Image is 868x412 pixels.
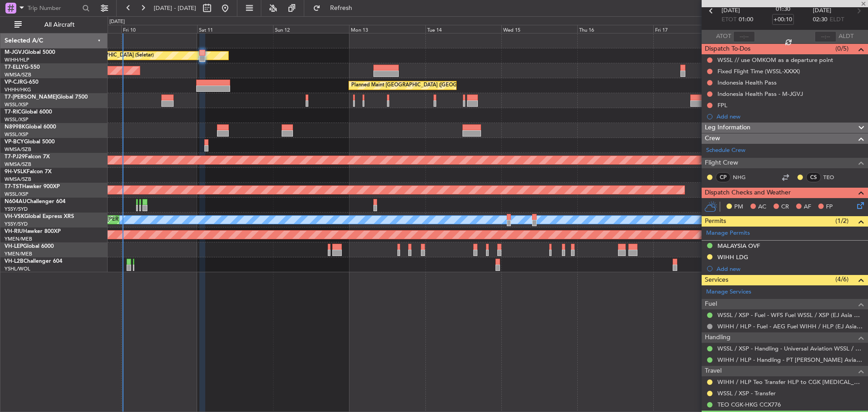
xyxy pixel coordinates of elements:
span: T7-TST [5,184,22,189]
div: Indonesia Health Pass - M-JGVJ [717,90,803,98]
div: WSSL // use OMKOM as a departure point [717,56,833,64]
span: VH-VSK [5,214,24,219]
span: Leg Information [705,123,750,133]
span: ALDT [839,32,854,41]
span: VP-CJR [5,80,23,85]
a: Manage Permits [706,229,750,238]
span: ATOT [716,32,731,41]
a: WMSA/SZB [5,71,31,78]
a: N8998KGlobal 6000 [5,124,56,130]
span: FP [826,203,833,212]
a: WSSL/XSP [5,116,28,123]
a: VH-L2BChallenger 604 [5,259,62,264]
a: Manage Services [706,288,751,297]
button: Refresh [309,1,363,15]
a: WMSA/SZB [5,176,31,183]
span: AC [758,203,766,212]
span: T7-[PERSON_NAME] [5,95,57,100]
div: Fri 10 [121,25,197,33]
a: 9H-VSLKFalcon 7X [5,169,52,175]
span: 01:00 [739,15,753,24]
a: VH-VSKGlobal Express XRS [5,214,74,219]
a: NHG [733,173,753,181]
a: YMEN/MEB [5,251,32,257]
a: WMSA/SZB [5,161,31,168]
span: [DATE] - [DATE] [154,4,196,12]
a: Schedule Crew [706,146,745,155]
div: Add new [717,113,863,120]
span: PM [734,203,743,212]
a: T7-TSTHawker 900XP [5,184,60,189]
span: N8998K [5,124,25,130]
div: CP [716,172,731,182]
span: VH-RIU [5,229,23,234]
span: 9H-VSLK [5,169,27,175]
a: N604AUChallenger 604 [5,199,66,204]
a: WIHH / HLP - Fuel - AEG Fuel WIHH / HLP (EJ Asia Only) [717,322,863,330]
a: WSSL / XSP - Transfer [717,389,776,397]
span: VH-LEP [5,244,23,249]
span: VH-L2B [5,259,24,264]
div: WIHH LDG [717,253,748,261]
span: M-JGVJ [5,50,24,55]
span: 01:30 [776,5,790,14]
span: All Aircraft [24,22,95,28]
a: VH-LEPGlobal 6000 [5,244,54,249]
a: VP-CJRG-650 [5,80,38,85]
a: WSSL/XSP [5,131,28,138]
span: Handling [705,332,731,343]
a: T7-PJ29Falcon 7X [5,154,50,160]
span: Services [705,275,728,285]
div: Add new [717,265,863,273]
a: TEO CGK-HKG CCX776 [717,401,781,408]
input: Trip Number [28,1,80,15]
span: Travel [705,366,722,376]
div: Fri 17 [653,25,729,33]
a: VP-BCYGlobal 5000 [5,139,55,145]
div: Planned Maint [GEOGRAPHIC_DATA] ([GEOGRAPHIC_DATA] Intl) [351,79,502,92]
button: All Aircraft [10,18,98,32]
a: T7-[PERSON_NAME]Global 7500 [5,95,88,100]
a: YSSY/SYD [5,221,28,227]
span: Crew [705,133,720,144]
a: M-JGVJGlobal 5000 [5,50,55,55]
span: Dispatch To-Dos [705,44,750,54]
a: YMEN/MEB [5,236,32,242]
a: TEO [823,173,844,181]
span: N604AU [5,199,27,204]
span: Fuel [705,299,717,309]
div: Fixed Flight Time (WSSL-XXXX) [717,67,800,75]
div: FPL [717,101,727,109]
span: Flight Crew [705,158,738,168]
div: Tue 14 [425,25,501,33]
span: [DATE] [722,6,740,15]
span: T7-RIC [5,109,21,115]
span: 02:30 [813,15,827,24]
a: YSHL/WOL [5,265,30,272]
div: Indonesia Health Pass [717,79,777,86]
div: Sat 11 [197,25,273,33]
a: WMSA/SZB [5,146,31,153]
a: WIHH / HLP - Handling - PT [PERSON_NAME] Aviasi WIHH / HLP [717,356,863,364]
a: T7-RICGlobal 6000 [5,109,52,115]
div: Thu 16 [577,25,653,33]
div: CS [806,172,821,182]
span: (4/6) [835,275,849,284]
span: Dispatch Checks and Weather [705,188,791,198]
a: WSSL / XSP - Fuel - WFS Fuel WSSL / XSP (EJ Asia Only) [717,311,863,319]
span: ETOT [722,15,736,24]
span: AF [804,203,811,212]
a: WSSL/XSP [5,101,28,108]
a: T7-ELLYG-550 [5,65,40,70]
a: WSSL / XSP - Handling - Universal Aviation WSSL / XSP [717,345,863,352]
div: Sun 12 [273,25,349,33]
div: MALAYSIA OVF [717,242,760,250]
span: VP-BCY [5,139,24,145]
span: ELDT [830,15,844,24]
a: WIHH / HLP Teo Transfer HLP to CGK [MEDICAL_DATA] [717,378,863,386]
div: Wed 15 [501,25,577,33]
span: (1/2) [835,216,849,226]
a: VH-RIUHawker 800XP [5,229,61,234]
span: CR [781,203,789,212]
a: VHHH/HKG [5,86,31,93]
